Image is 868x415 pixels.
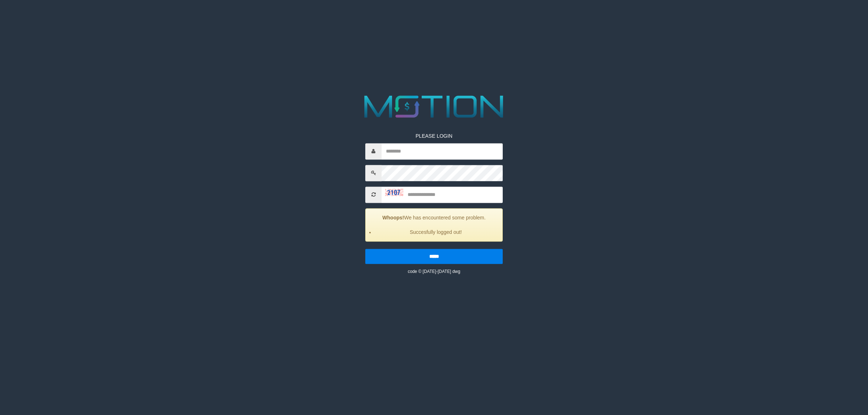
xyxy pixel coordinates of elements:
[365,132,503,140] p: PLEASE LOGIN
[382,215,404,221] strong: Whoops!
[358,91,510,121] img: MOTION_logo.png
[385,189,403,196] img: captcha
[375,228,497,236] li: Succesfully logged out!
[408,269,460,274] small: code © [DATE]-[DATE] dwg
[365,208,503,241] div: We has encountered some problem.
